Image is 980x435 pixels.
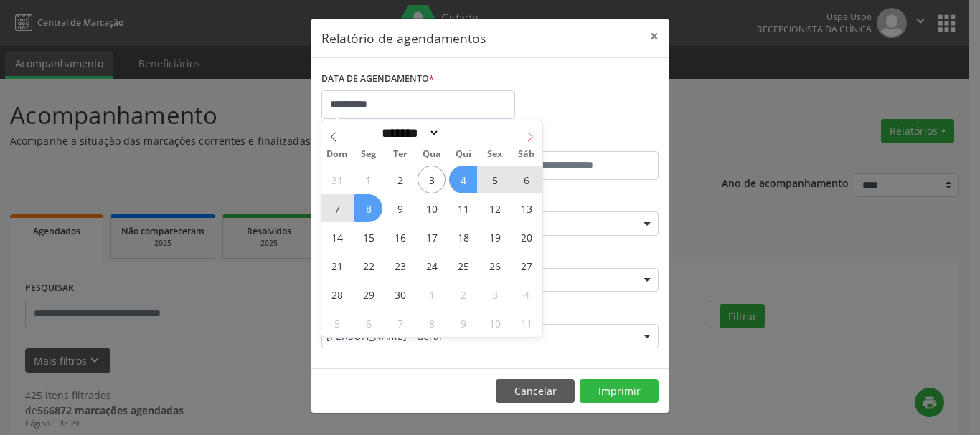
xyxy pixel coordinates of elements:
[512,280,540,308] span: Outubro 4, 2025
[321,68,434,90] label: DATA DE AGENDAMENTO
[386,280,414,308] span: Setembro 30, 2025
[323,252,351,279] span: Setembro 21, 2025
[449,194,477,222] span: Setembro 11, 2025
[354,252,382,279] span: Setembro 22, 2025
[323,223,351,251] span: Setembro 14, 2025
[512,309,540,337] span: Outubro 11, 2025
[386,194,414,222] span: Setembro 9, 2025
[377,125,440,140] select: Month
[323,280,351,308] span: Setembro 28, 2025
[354,309,382,337] span: Outubro 6, 2025
[418,223,446,251] span: Setembro 17, 2025
[481,166,509,193] span: Setembro 5, 2025
[321,29,486,47] h5: Relatório de agendamentos
[494,129,659,151] label: ATÉ
[418,166,446,193] span: Setembro 3, 2025
[449,252,477,279] span: Setembro 25, 2025
[449,280,477,308] span: Outubro 2, 2025
[511,150,542,159] span: Sáb
[496,379,575,403] button: Cancelar
[448,150,479,159] span: Qui
[479,150,511,159] span: Sex
[321,150,353,159] span: Dom
[449,223,477,251] span: Setembro 18, 2025
[354,280,382,308] span: Setembro 29, 2025
[512,194,540,222] span: Setembro 13, 2025
[385,150,416,159] span: Ter
[386,309,414,337] span: Outubro 7, 2025
[354,223,382,251] span: Setembro 15, 2025
[449,309,477,337] span: Outubro 9, 2025
[323,309,351,337] span: Outubro 5, 2025
[512,223,540,251] span: Setembro 20, 2025
[512,166,540,193] span: Setembro 6, 2025
[481,194,509,222] span: Setembro 12, 2025
[640,19,669,54] button: Close
[386,252,414,279] span: Setembro 23, 2025
[354,194,382,222] span: Setembro 8, 2025
[416,150,448,159] span: Qua
[323,194,351,222] span: Setembro 7, 2025
[386,166,414,193] span: Setembro 2, 2025
[353,150,385,159] span: Seg
[481,252,509,279] span: Setembro 26, 2025
[354,166,382,193] span: Setembro 1, 2025
[418,252,446,279] span: Setembro 24, 2025
[449,166,477,193] span: Setembro 4, 2025
[481,223,509,251] span: Setembro 19, 2025
[481,280,509,308] span: Outubro 3, 2025
[418,309,446,337] span: Outubro 8, 2025
[418,280,446,308] span: Outubro 1, 2025
[580,379,659,403] button: Imprimir
[386,223,414,251] span: Setembro 16, 2025
[512,252,540,279] span: Setembro 27, 2025
[323,166,351,193] span: Agosto 31, 2025
[440,125,487,140] input: Year
[418,194,446,222] span: Setembro 10, 2025
[481,309,509,337] span: Outubro 10, 2025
